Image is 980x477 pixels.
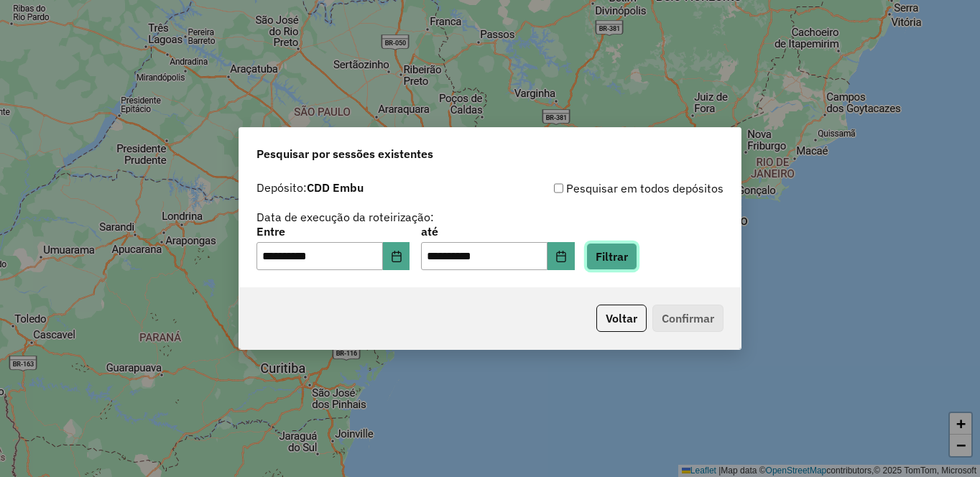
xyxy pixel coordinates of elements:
button: Voltar [596,305,647,332]
label: Data de execução da roteirização: [256,208,434,226]
button: Filtrar [586,243,637,270]
strong: CDD Embu [307,180,364,195]
button: Choose Date [547,242,575,271]
label: Entre [256,223,410,240]
div: Pesquisar em todos depósitos [490,180,724,197]
label: Depósito: [256,179,364,196]
span: Pesquisar por sessões existentes [256,145,433,162]
button: Choose Date [383,242,410,271]
label: até [421,223,574,240]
